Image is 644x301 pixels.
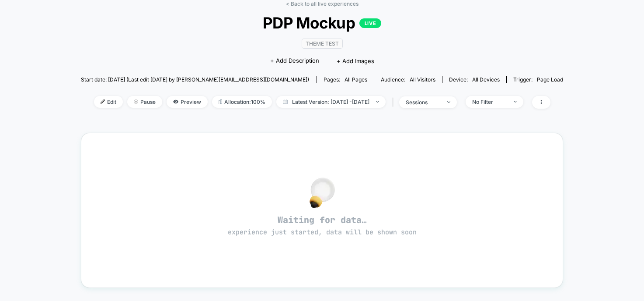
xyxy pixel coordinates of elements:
[410,76,435,83] span: All Visitors
[337,57,374,64] span: + Add Images
[472,99,507,105] div: No Filter
[514,101,517,103] img: end
[472,76,500,83] span: all devices
[134,99,138,104] img: end
[276,96,386,108] span: Latest Version: [DATE] - [DATE]
[359,18,381,28] p: LIVE
[219,99,222,104] img: rebalance
[381,76,435,83] div: Audience:
[270,57,319,65] span: + Add Description
[94,96,123,108] span: Edit
[81,76,309,83] span: Start date: [DATE] (Last edit [DATE] by [PERSON_NAME][EMAIL_ADDRESS][DOMAIN_NAME])
[97,214,548,237] span: Waiting for data…
[345,76,367,83] span: all pages
[447,101,450,103] img: end
[537,76,563,83] span: Page Load
[228,228,417,237] span: experience just started, data will be shown soon
[286,0,359,7] a: < Back to all live experiences
[302,39,343,49] span: Theme Test
[212,96,272,108] span: Allocation: 100%
[442,76,506,83] span: Device:
[127,96,162,108] span: Pause
[390,96,399,109] span: |
[167,96,208,108] span: Preview
[101,99,105,104] img: edit
[310,177,335,208] img: no_data
[406,99,441,106] div: sessions
[376,101,379,103] img: end
[513,76,563,83] div: Trigger:
[324,76,367,83] div: Pages:
[283,99,288,104] img: calendar
[105,14,539,32] span: PDP Mockup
